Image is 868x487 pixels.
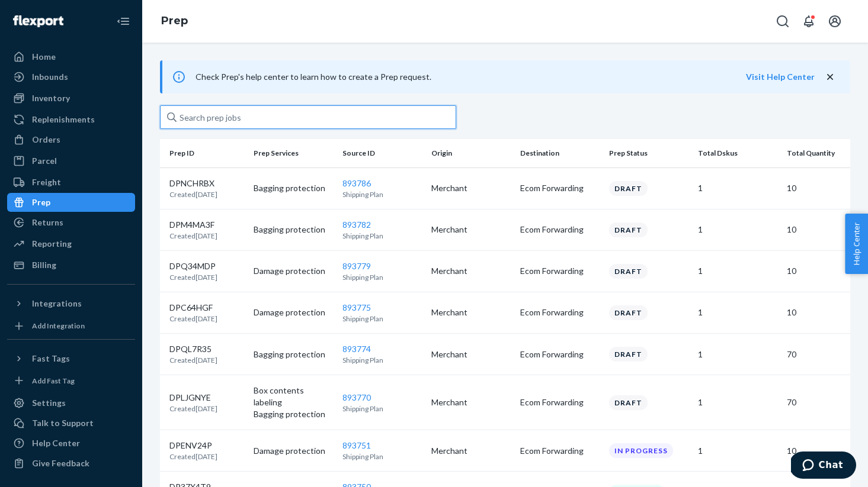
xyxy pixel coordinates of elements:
[604,139,693,167] th: Prep Status
[254,182,333,194] p: Bagging protection
[698,265,777,277] p: 1
[609,222,648,237] div: Draft
[254,265,333,277] p: Damage protection
[520,307,600,318] p: Ecom Forwarding
[7,193,135,212] a: Prep
[7,110,135,129] a: Replenishments
[787,349,861,360] p: 70
[431,182,511,194] p: Merchant
[609,443,673,458] div: In progress
[431,445,511,457] p: Merchant
[824,71,836,83] button: close
[342,392,371,402] a: 893770
[7,47,135,66] a: Home
[342,404,422,414] p: Shipping Plan
[169,314,217,324] p: Created [DATE]
[160,105,456,129] input: Search prep jobs
[32,321,85,331] div: Add Integration
[520,182,600,194] p: Ecom Forwarding
[169,272,217,282] p: Created [DATE]
[7,434,135,453] a: Help Center
[787,224,861,236] p: 10
[787,445,861,457] p: 10
[7,454,135,473] button: Give Feedback
[7,256,135,275] a: Billing
[698,396,777,408] p: 1
[342,451,422,462] p: Shipping Plan
[7,173,135,192] a: Freight
[609,305,648,320] div: Draft
[698,182,777,194] p: 1
[254,349,333,360] p: Bagging protection
[32,259,56,271] div: Billing
[609,347,648,362] div: Draft
[693,139,782,167] th: Total Dskus
[342,302,371,312] a: 893775
[7,67,135,86] a: Inbounds
[845,214,868,274] button: Help Center
[32,51,56,63] div: Home
[32,196,50,208] div: Prep
[169,404,217,414] p: Created [DATE]
[7,234,135,253] a: Reporting
[771,9,795,33] button: Open Search Box
[342,220,371,230] a: 893782
[32,217,63,228] div: Returns
[32,114,95,125] div: Replenishments
[7,394,135,412] a: Settings
[520,349,600,360] p: Ecom Forwarding
[520,224,600,236] p: Ecom Forwarding
[342,231,422,241] p: Shipping Plan
[342,314,422,324] p: Shipping Plan
[342,189,422,199] p: Shipping Plan
[698,349,777,360] p: 1
[169,302,217,314] p: DPC64HGF
[427,139,515,167] th: Origin
[520,396,600,408] p: Ecom Forwarding
[698,307,777,318] p: 1
[32,92,70,104] div: Inventory
[7,349,135,368] button: Fast Tags
[32,238,72,250] div: Reporting
[609,181,648,196] div: Draft
[254,307,333,318] p: Damage protection
[342,344,371,354] a: 893774
[32,457,89,469] div: Give Feedback
[342,272,422,282] p: Shipping Plan
[7,89,135,108] a: Inventory
[787,265,861,277] p: 10
[169,451,217,462] p: Created [DATE]
[520,265,600,277] p: Ecom Forwarding
[342,178,371,188] a: 893786
[342,355,422,365] p: Shipping Plan
[32,417,94,429] div: Talk to Support
[342,261,371,271] a: 893779
[249,139,338,167] th: Prep Services
[787,396,861,408] p: 70
[342,440,371,450] a: 893751
[152,4,197,38] ol: breadcrumbs
[169,343,217,355] p: DPQL7R35
[169,231,217,241] p: Created [DATE]
[338,139,427,167] th: Source ID
[254,445,333,457] p: Damage protection
[169,219,217,231] p: DPM4MA3F
[7,130,135,149] a: Orders
[609,264,648,279] div: Draft
[32,397,66,409] div: Settings
[698,445,777,457] p: 1
[169,392,217,404] p: DPLJGNYE
[111,9,135,33] button: Close Navigation
[698,224,777,236] p: 1
[431,307,511,318] p: Merchant
[196,72,431,82] span: Check Prep's help center to learn how to create a Prep request.
[515,139,604,167] th: Destination
[32,134,60,146] div: Orders
[169,260,217,272] p: DPQ34MDP
[254,385,333,408] p: Box contents labeling
[787,307,861,318] p: 10
[7,373,135,389] a: Add Fast Tag
[32,298,82,309] div: Integrations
